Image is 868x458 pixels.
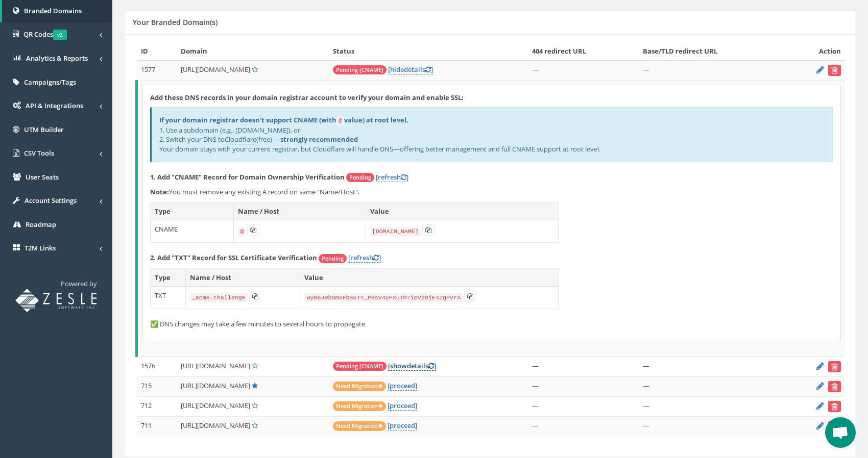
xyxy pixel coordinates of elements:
span: Roadmap [26,220,56,229]
img: T2M URL Shortener powered by Zesle Software Inc. [15,289,97,312]
a: [proceed] [388,381,417,391]
th: Domain [177,42,329,60]
th: Value [300,268,559,287]
a: Set Default [252,421,258,430]
td: CNAME [151,220,234,243]
span: Pending [CNAME] [333,362,387,371]
p: You must remove any existing A record on same "Name/Host". [150,187,833,197]
td: — [639,396,786,416]
span: QR Codes [23,30,67,39]
span: Account Settings [25,196,77,205]
th: ID [137,42,177,60]
td: — [528,357,639,376]
td: — [528,60,639,80]
span: show [390,361,407,370]
a: [refresh] [348,253,381,263]
strong: Add these DNS records in your domain registrar account to verify your domain and enable SSL: [150,93,464,102]
span: Pending [319,254,347,263]
span: hide [390,65,404,74]
td: — [639,416,786,436]
td: 1576 [137,357,177,376]
a: Open chat [825,417,856,448]
strong: 2. Add "TXT" Record for SSL Certificate Verification [150,253,317,262]
th: Type [151,268,186,287]
span: UTM Builder [24,125,64,134]
span: [URL][DOMAIN_NAME] [181,361,250,370]
td: — [639,60,786,80]
h5: Your Branded Domain(s) [133,18,218,26]
th: Type [151,202,234,220]
a: Default [252,381,258,390]
td: — [639,357,786,376]
span: T2M Links [25,243,56,252]
th: Name / Host [234,202,366,220]
span: API & Integrations [26,101,83,110]
span: [URL][DOMAIN_NAME] [181,381,250,390]
span: Analytics & Reports [26,54,88,63]
a: Set Default [252,401,258,410]
a: [hidedetails] [388,65,433,74]
th: Name / Host [185,268,300,287]
td: TXT [151,287,186,309]
b: If your domain registrar doesn't support CNAME (with value) at root level, [159,115,408,124]
td: — [639,376,786,396]
span: Need Migration [333,421,386,431]
span: User Seats [26,172,59,182]
td: 1577 [137,60,177,80]
b: Note: [150,187,169,196]
td: — [528,396,639,416]
span: CSV Tools [24,148,54,158]
a: [refresh] [376,172,408,182]
td: 715 [137,376,177,396]
span: v2 [53,30,67,40]
a: [showdetails] [388,361,436,371]
th: Status [329,42,527,60]
a: [proceed] [388,401,417,411]
a: Set Default [252,361,258,370]
span: [URL][DOMAIN_NAME] [181,65,250,74]
a: Cloudflare [225,135,256,144]
span: Need Migration [333,381,386,391]
code: @ [336,116,344,125]
code: _acme-challenge [190,293,248,302]
strong: 1. Add "CNAME" Record for Domain Ownership Verification [150,172,345,182]
th: Base/TLD redirect URL [639,42,786,60]
code: wyB6J0bSmxFbS6TY_P8sV4yFXuTm7ipV2OjE4ZgPvrA [304,293,463,302]
td: — [528,416,639,436]
code: [DOMAIN_NAME] [370,227,421,236]
span: Branded Domains [24,6,82,15]
span: Pending [346,173,374,182]
span: Pending [CNAME] [333,65,387,74]
code: @ [238,227,246,236]
td: 711 [137,416,177,436]
th: Value [366,202,558,220]
span: [URL][DOMAIN_NAME] [181,401,250,410]
span: Campaigns/Tags [24,78,76,87]
b: strongly recommended [280,135,358,144]
span: [URL][DOMAIN_NAME] [181,421,250,430]
a: Set Default [252,65,258,74]
div: 1. Use a subdomain (e.g., [DOMAIN_NAME]), or 2. Switch your DNS to (free) — Your domain stays wit... [150,107,833,162]
p: ✅ DNS changes may take a few minutes to several hours to propagate. [150,319,833,329]
span: Powered by [61,279,97,288]
a: [proceed] [388,421,417,430]
td: — [528,376,639,396]
td: 712 [137,396,177,416]
span: Need Migration [333,401,386,411]
th: Action [787,42,845,60]
th: 404 redirect URL [528,42,639,60]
